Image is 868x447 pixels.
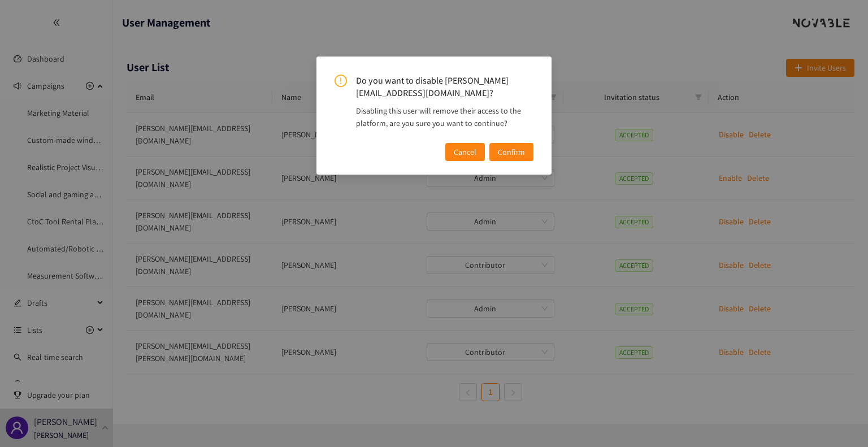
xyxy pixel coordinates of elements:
iframe: Chat Widget [684,325,868,447]
div: Disabling this user will remove their access to the platform, are you sure you want to continue? [356,105,533,129]
span: Cancel [454,146,476,158]
span: Confirm [498,146,525,158]
span: exclamation-circle [335,75,347,87]
button: Confirm [489,143,533,161]
button: Cancel [445,143,485,161]
span: Do you want to disable [PERSON_NAME][EMAIL_ADDRESS][DOMAIN_NAME]? [356,75,533,100]
div: Widget de chat [684,325,868,447]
